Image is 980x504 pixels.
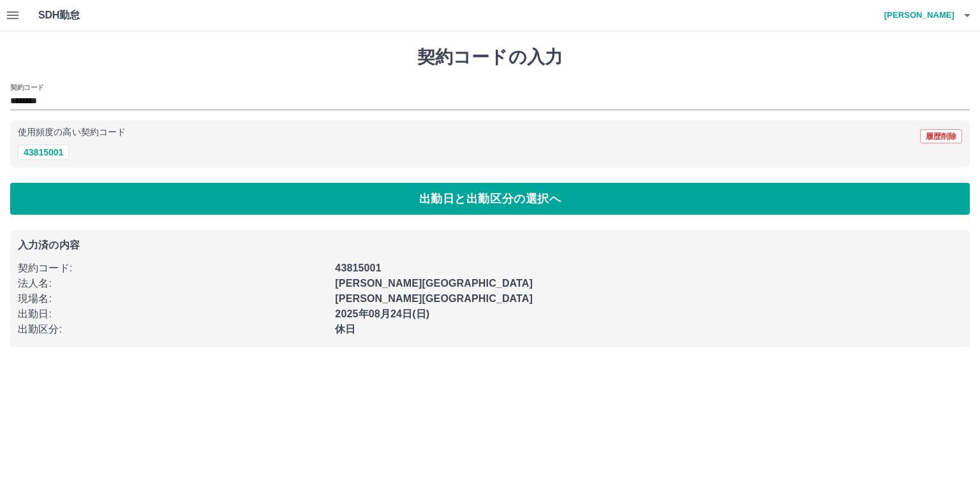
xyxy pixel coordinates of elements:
h2: 契約コード [10,82,44,92]
p: 使用頻度の高い契約コード [18,128,126,137]
b: 休日 [335,324,355,335]
button: 履歴削除 [920,129,962,143]
p: 出勤日 : [18,306,327,322]
h1: 契約コードの入力 [10,47,970,68]
button: 43815001 [18,145,69,160]
b: 2025年08月24日(日) [335,308,429,319]
b: 43815001 [335,263,381,273]
p: 入力済の内容 [18,240,962,250]
p: 契約コード : [18,261,327,276]
b: [PERSON_NAME][GEOGRAPHIC_DATA] [335,278,533,289]
button: 出勤日と出勤区分の選択へ [10,183,970,215]
p: 法人名 : [18,276,327,291]
p: 出勤区分 : [18,322,327,337]
b: [PERSON_NAME][GEOGRAPHIC_DATA] [335,293,533,304]
p: 現場名 : [18,291,327,306]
